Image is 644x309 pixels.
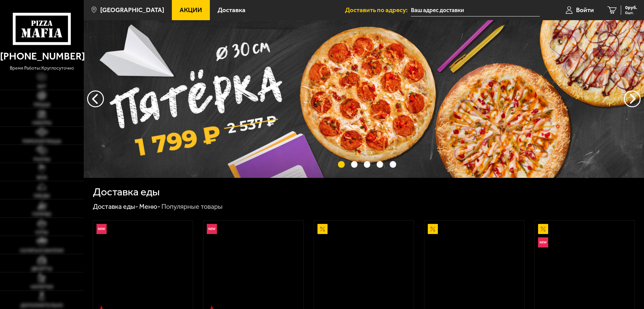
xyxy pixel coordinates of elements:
button: точки переключения [377,161,383,167]
span: Салаты и закуски [20,248,64,253]
span: Войти [576,7,594,13]
span: [GEOGRAPHIC_DATA] [100,7,164,13]
h1: Доставка еды [93,187,160,197]
span: 0 руб. [625,5,637,10]
span: Обеды [34,194,50,198]
button: предыдущий [624,90,641,107]
button: точки переключения [390,161,396,167]
button: следующий [87,90,104,107]
button: точки переключения [338,161,344,167]
img: Новинка [538,237,548,247]
span: Пицца [34,103,50,107]
span: Напитки [31,285,53,289]
span: Дополнительно [21,303,63,308]
img: Новинка [97,224,107,234]
span: Доставить по адресу: [345,7,411,13]
button: точки переключения [351,161,357,167]
span: Супы [35,230,48,235]
span: WOK [37,176,47,180]
span: Римская пицца [23,139,61,144]
span: Горячее [32,212,51,217]
span: 0 шт. [625,11,637,15]
span: Акции [180,7,202,13]
span: Роллы [34,157,50,162]
div: Популярные товары [161,202,223,211]
img: Акционный [317,224,328,234]
img: Новинка [207,224,217,234]
a: Доставка еды- [93,202,138,210]
span: Наборы [32,121,51,125]
span: Хит [37,84,46,89]
img: Акционный [428,224,438,234]
input: Ваш адрес доставки [411,4,540,16]
span: Десерты [31,267,52,271]
img: Акционный [538,224,548,234]
span: Доставка [218,7,245,13]
a: Меню- [139,202,160,210]
button: точки переключения [364,161,370,167]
